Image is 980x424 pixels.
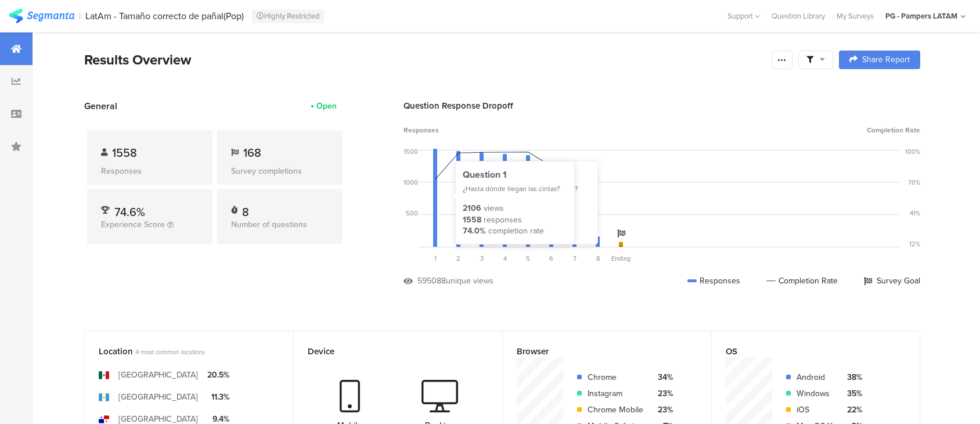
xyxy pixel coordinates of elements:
div: 595088 [417,275,446,287]
div: 1000 [403,178,418,187]
a: Question Library [766,10,831,21]
div: 34% [653,371,673,383]
div: Instagram [588,387,643,400]
div: Device [308,345,469,358]
div: 35% [842,387,862,400]
div: completion rate [488,225,544,237]
div: 38% [842,371,862,383]
div: 74.0% [463,225,486,237]
div: Responses [687,275,740,287]
span: 1558 [112,144,137,161]
div: Question Response Dropoff [403,99,920,112]
div: unique views [446,275,493,287]
span: 168 [243,144,261,161]
span: 2 [456,254,460,263]
span: 4 most common locations [135,347,205,357]
div: iOS [797,404,833,416]
div: Chrome [588,371,643,383]
div: Survey completions [231,165,329,177]
div: 1558 [463,214,481,226]
div: 23% [653,404,673,416]
a: My Surveys [831,10,880,21]
div: Survey Goal [864,275,920,287]
div: 23% [653,387,673,400]
div: Responses [101,165,199,177]
div: Support [727,7,760,25]
span: 8 [596,254,600,263]
div: Ending [610,254,633,263]
div: Windows [797,387,833,400]
span: 3 [480,254,484,263]
div: Highly Restricted [252,9,325,23]
span: 5 [526,254,530,263]
span: 74.6% [114,203,145,221]
span: 1 [434,254,437,263]
div: 8 [242,203,249,215]
div: ¿Hasta dónde llegan las cintas? [463,184,567,194]
div: Location [99,345,260,358]
div: LatAm - Tamaño correcto de pañal(Pop) [85,10,244,21]
img: segmanta logo [9,9,74,23]
div: Browser [517,345,678,358]
div: OS [726,345,887,358]
div: 1500 [403,147,418,156]
div: PG - Pampers LATAM [885,10,957,21]
div: 2106 [463,203,481,214]
span: Completion Rate [867,125,920,135]
div: [GEOGRAPHIC_DATA] [118,369,198,381]
span: Share Report [862,56,910,64]
div: Completion Rate [766,275,838,287]
span: Responses [403,125,439,135]
div: 20.5% [207,369,229,381]
div: 22% [842,404,862,416]
span: 6 [549,254,553,263]
div: Chrome Mobile [588,404,643,416]
div: 100% [905,147,920,156]
div: responses [484,214,522,226]
div: Results Overview [84,49,766,70]
span: Experience Score [101,218,165,231]
span: 7 [573,254,577,263]
div: 500 [406,209,418,218]
span: 4 [503,254,507,263]
span: General [84,99,117,113]
div: | [79,9,81,23]
div: Android [797,371,833,383]
span: Number of questions [231,218,307,231]
div: 12% [909,239,920,249]
div: Open [316,100,337,112]
div: Question 1 [463,168,567,181]
div: views [484,203,504,214]
div: 11.3% [207,391,229,403]
div: 70% [908,178,920,187]
div: 41% [910,209,920,218]
div: [GEOGRAPHIC_DATA] [118,391,198,403]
